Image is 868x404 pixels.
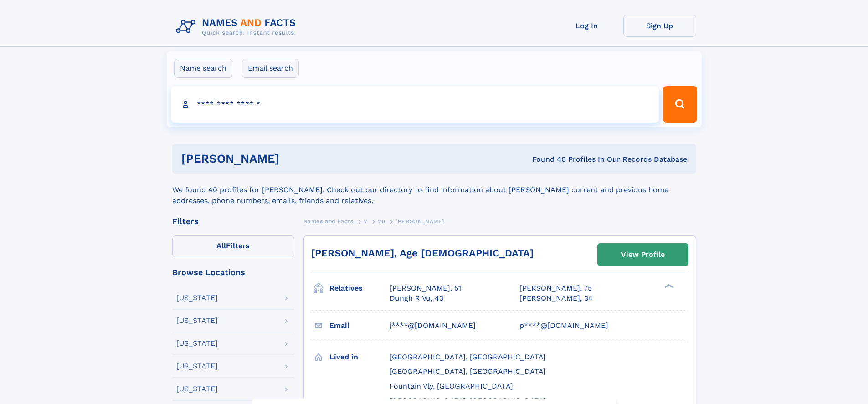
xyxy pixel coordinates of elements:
[395,218,444,225] span: [PERSON_NAME]
[242,59,299,78] label: Email search
[171,86,659,123] input: search input
[329,281,390,296] h3: Relatives
[329,318,390,333] h3: Email
[519,293,593,303] a: [PERSON_NAME], 34
[621,244,665,265] div: View Profile
[550,15,623,37] a: Log In
[174,59,232,78] label: Name search
[172,268,294,276] div: Browse Locations
[390,353,546,361] span: [GEOGRAPHIC_DATA], [GEOGRAPHIC_DATA]
[663,86,697,123] button: Search Button
[390,293,443,303] a: Dungh R Vu, 43
[216,241,226,250] span: All
[311,247,534,259] a: [PERSON_NAME], Age [DEMOGRAPHIC_DATA]
[172,217,294,225] div: Filters
[172,235,294,257] label: Filters
[519,283,592,293] a: [PERSON_NAME], 75
[364,218,368,225] span: V
[598,244,688,266] a: View Profile
[329,349,390,365] h3: Lived in
[390,382,513,390] span: Fountain Vly, [GEOGRAPHIC_DATA]
[176,294,218,302] div: [US_STATE]
[176,317,218,324] div: [US_STATE]
[378,218,385,225] span: Vu
[172,15,303,39] img: Logo Names and Facts
[176,340,218,347] div: [US_STATE]
[378,215,385,227] a: Vu
[406,154,687,164] div: Found 40 Profiles In Our Records Database
[176,363,218,370] div: [US_STATE]
[390,367,546,376] span: [GEOGRAPHIC_DATA], [GEOGRAPHIC_DATA]
[663,283,673,289] div: ❯
[181,153,406,164] h1: [PERSON_NAME]
[172,174,696,206] div: We found 40 profiles for [PERSON_NAME]. Check out our directory to find information about [PERSON...
[390,283,461,293] a: [PERSON_NAME], 51
[364,215,368,227] a: V
[623,15,696,37] a: Sign Up
[176,385,218,393] div: [US_STATE]
[303,215,354,227] a: Names and Facts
